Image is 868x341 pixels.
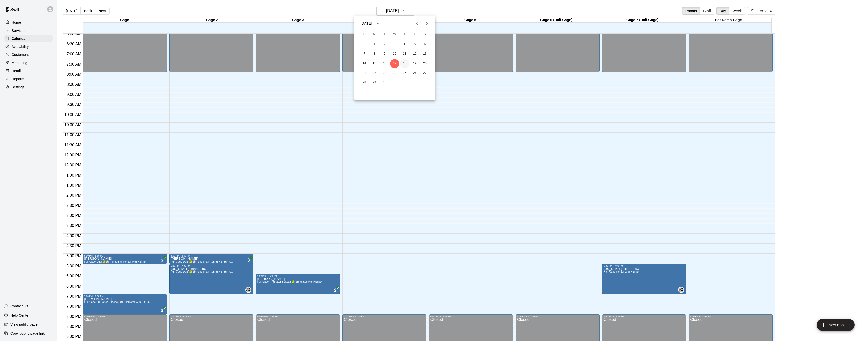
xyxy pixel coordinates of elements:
button: 1 [370,40,379,49]
button: 3 [390,40,399,49]
button: 10 [390,49,399,59]
button: 20 [420,59,429,68]
button: Previous month [412,18,422,29]
button: 2 [380,40,389,49]
button: 8 [370,49,379,59]
button: 21 [360,69,369,78]
button: 22 [370,69,379,78]
button: 23 [380,69,389,78]
button: 29 [370,78,379,87]
div: [DATE] [360,21,372,26]
button: 26 [410,69,419,78]
span: Saturday [420,29,429,39]
button: 25 [400,69,409,78]
button: calendar view is open, switch to year view [374,19,382,28]
button: 11 [400,49,409,59]
button: 4 [400,40,409,49]
button: 12 [410,49,419,59]
button: 24 [390,69,399,78]
span: Thursday [400,29,409,39]
button: 28 [360,78,369,87]
button: 16 [380,59,389,68]
span: Wednesday [390,29,399,39]
button: 15 [370,59,379,68]
span: Tuesday [380,29,389,39]
button: 27 [420,69,429,78]
button: 9 [380,49,389,59]
button: 18 [400,59,409,68]
button: 14 [360,59,369,68]
button: 7 [360,49,369,59]
button: 19 [410,59,419,68]
button: 6 [420,40,429,49]
span: Sunday [360,29,369,39]
button: 5 [410,40,419,49]
button: Next month [422,18,432,29]
span: Monday [370,29,379,39]
button: 30 [380,78,389,87]
button: 13 [420,49,429,59]
span: Friday [410,29,419,39]
button: 17 [390,59,399,68]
